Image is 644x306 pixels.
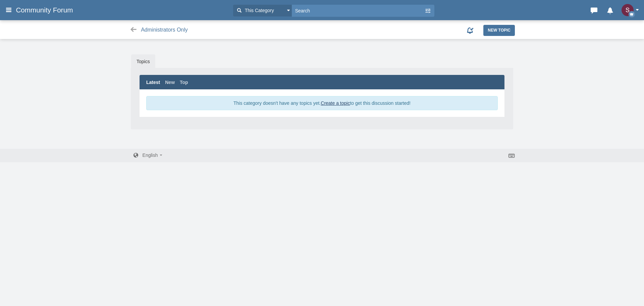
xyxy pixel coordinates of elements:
span: This Category [243,7,274,14]
a: Top [180,79,188,86]
span: Administrators Only [141,27,188,33]
a: Community Forum [16,4,78,16]
a: Topics [131,54,155,69]
a: New [165,79,175,86]
span: New Topic [488,28,511,33]
img: uKIdcAAAAASUVORK5CYII= [622,4,634,16]
span: This category doesn't have any topics yet. to get this discussion started! [233,100,411,106]
a: Latest [146,79,160,86]
input: Search [292,5,424,16]
button: This Category [233,5,292,16]
span: Community Forum [16,6,78,14]
a: Create a topic [321,100,350,106]
span: English [143,152,158,158]
a: New Topic [483,25,515,36]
